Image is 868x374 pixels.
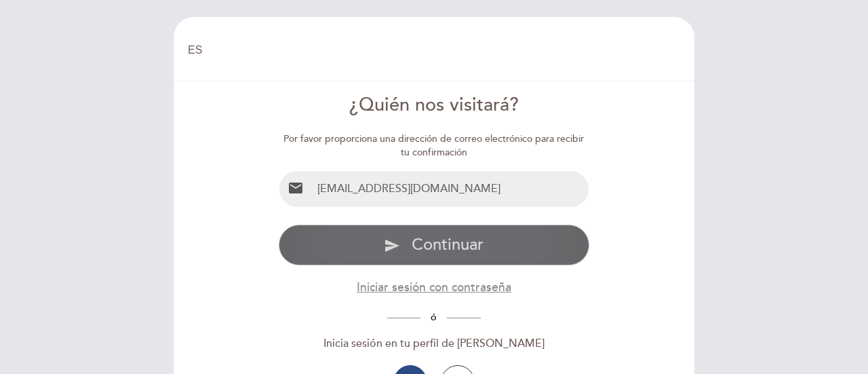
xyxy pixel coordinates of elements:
div: Inicia sesión en tu perfil de [PERSON_NAME] [279,336,590,352]
input: Email [312,171,589,207]
i: email [288,180,304,196]
div: ¿Quién nos visitará? [279,92,590,119]
button: Iniciar sesión con contraseña [357,279,511,296]
i: send [384,238,400,254]
span: ó [420,312,447,323]
span: Continuar [412,235,484,255]
div: Por favor proporciona una dirección de correo electrónico para recibir tu confirmación [279,132,590,160]
button: send Continuar [279,225,590,265]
